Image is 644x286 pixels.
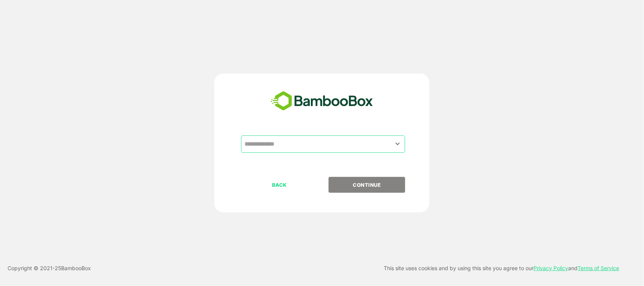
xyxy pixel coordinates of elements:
p: CONTINUE [329,181,405,189]
a: Terms of Service [578,265,619,271]
p: BACK [242,181,317,189]
button: BACK [241,177,318,193]
p: Copyright © 2021- 25 BambooBox [8,264,91,273]
img: bamboobox [267,89,377,114]
a: Privacy Policy [534,265,569,271]
button: CONTINUE [329,177,405,193]
p: This site uses cookies and by using this site you agree to our and [384,264,619,273]
button: Open [392,139,403,149]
